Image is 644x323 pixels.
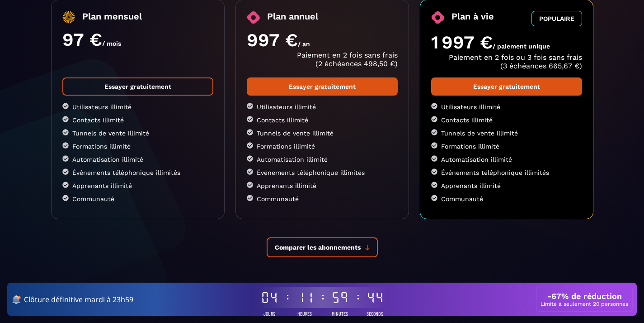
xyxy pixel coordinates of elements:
[298,40,310,48] span: / an
[431,169,437,175] img: checked
[297,310,312,317] span: Heures
[62,129,69,135] img: checked
[62,129,213,137] li: Tunnels de vente illimité
[332,310,348,317] span: Minutes
[247,116,398,124] li: Contacts illimité
[82,11,142,24] span: Plan mensuel
[62,195,69,201] img: checked
[261,290,278,304] div: 04
[296,290,313,304] div: 11
[547,291,622,301] h3: -67% de réduction
[62,142,69,149] img: checked
[431,142,437,149] img: checked
[62,195,213,202] li: Communauté
[62,155,69,162] img: checked
[247,103,398,111] li: Utilisateurs illimité
[247,29,298,51] span: 997 €
[247,129,253,135] img: checked
[247,195,398,202] li: Communauté
[451,11,494,26] span: Plan à vie
[247,103,253,109] img: checked
[247,142,398,150] li: Formations illimité
[247,51,398,68] p: Paiement en 2 fois sans frais (2 échéances 498,50 €)
[331,290,348,304] div: 59
[431,53,582,70] p: Paiement en 2 fois ou 3 fois sans frais (3 échéances 665,67 €)
[541,301,628,307] p: Limité à seulement 20 personnes
[247,182,398,189] li: Apprenants illimité
[247,169,253,175] img: checked
[431,155,437,162] img: checked
[247,77,398,96] a: Essayer gratuitement
[431,182,582,189] li: Apprenants illimité
[62,29,102,50] span: 97 €
[62,103,213,111] li: Utilisateurs illimité
[267,237,378,257] button: Comparer les abonnements
[431,169,582,176] li: Événements téléphonique illimités
[62,116,69,122] img: checked
[62,182,213,189] li: Apprenants illimité
[102,40,121,47] span: / mois
[431,77,582,96] a: Essayer gratuitement
[431,182,437,188] img: checked
[24,294,133,305] span: Clôture définitive mardi à 23h59
[247,195,253,201] img: checked
[367,310,383,317] span: Seconds
[431,195,437,201] img: checked
[247,155,253,162] img: checked
[247,116,253,122] img: checked
[247,182,253,188] img: checked
[431,142,582,150] li: Formations illimité
[62,142,213,150] li: Formations illimité
[62,77,213,96] a: Essayer gratuitement
[247,169,398,176] li: Événements téléphonique illimités
[531,11,582,26] button: POPULAIRE
[247,142,253,149] img: checked
[62,169,213,176] li: Événements téléphonique illimités
[62,169,69,175] img: checked
[431,155,582,163] li: Automatisation illimité
[267,11,318,24] span: Plan annuel
[62,182,69,188] img: checked
[431,129,582,137] li: Tunnels de vente illimité
[431,116,437,122] img: checked
[247,155,398,163] li: Automatisation illimité
[247,129,398,137] li: Tunnels de vente illimité
[431,103,582,111] li: Utilisateurs illimité
[431,116,582,124] li: Contacts illimité
[367,290,384,304] div: 44
[431,32,493,53] span: 1 997 €
[431,195,582,202] li: Communauté
[62,116,213,124] li: Contacts illimité
[493,43,550,50] span: / paiement unique
[62,103,69,109] img: checked
[431,129,437,135] img: checked
[62,155,213,163] li: Automatisation illimité
[263,310,275,317] span: Jours
[539,15,574,22] span: POPULAIRE
[275,244,361,251] span: Comparer les abonnements
[431,103,437,109] img: checked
